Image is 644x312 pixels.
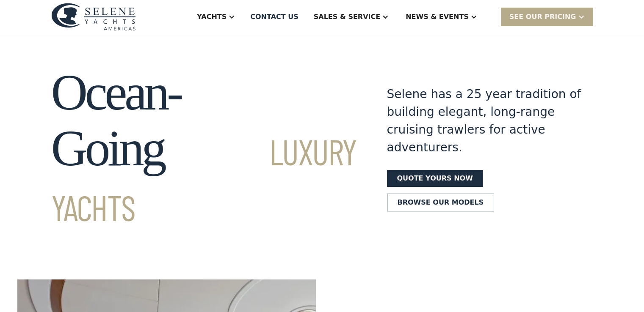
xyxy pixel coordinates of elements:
div: Selene has a 25 year tradition of building elegant, long-range cruising trawlers for active adven... [387,85,582,156]
div: SEE Our Pricing [501,8,593,26]
div: Sales & Service [314,12,380,22]
span: Luxury Yachts [51,130,357,228]
div: Yachts [197,12,227,22]
a: Browse our models [387,194,495,211]
div: SEE Our Pricing [509,12,576,22]
img: logo [51,3,136,30]
div: News & EVENTS [406,12,469,22]
div: Contact US [250,12,299,22]
h1: Ocean-Going [51,65,357,232]
a: Quote yours now [387,170,483,187]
